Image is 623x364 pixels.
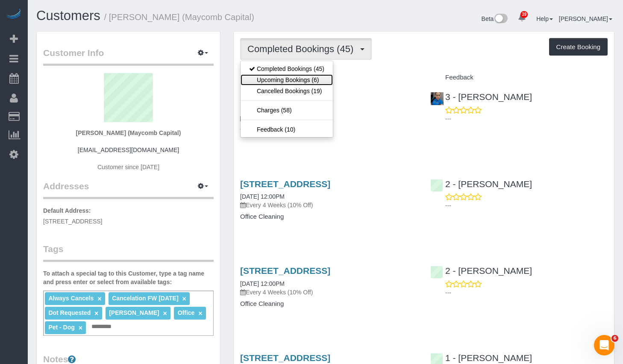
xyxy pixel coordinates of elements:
[36,8,100,23] a: Customers
[48,295,94,302] span: Always Cancels
[178,309,195,316] span: Office
[43,218,102,225] span: [STREET_ADDRESS]
[594,335,614,355] iframe: Intercom live chat
[94,310,98,317] a: ×
[430,266,532,276] a: 2 - [PERSON_NAME]
[48,324,74,331] span: Pet - Dog
[611,335,618,342] span: 6
[240,353,330,363] a: [STREET_ADDRESS]
[43,243,214,262] legend: Tags
[109,309,159,316] span: [PERSON_NAME]
[240,201,417,209] p: Every 4 Weeks (10% Off)
[430,92,532,102] a: 3 - [PERSON_NAME]
[240,213,417,220] h4: Office Cleaning
[104,12,254,22] small: / [PERSON_NAME] (Maycomb Capital)
[241,85,333,97] a: Cancelled Bookings (19)
[97,295,101,302] a: ×
[445,288,608,297] p: ---
[494,14,508,25] img: New interface
[240,193,285,200] a: [DATE] 12:00PM
[559,15,612,22] a: [PERSON_NAME]
[445,114,608,123] p: ---
[43,269,214,286] label: To attach a special tag to this Customer, type a tag name and press enter or select from availabl...
[430,74,608,81] h4: Feedback
[163,310,167,317] a: ×
[536,15,553,22] a: Help
[520,11,528,18] span: 39
[445,201,608,210] p: ---
[241,74,333,85] a: Upcoming Bookings (6)
[241,105,333,116] a: Charges (58)
[241,124,333,135] a: Feedback (10)
[240,266,330,276] a: [STREET_ADDRESS]
[247,44,358,54] span: Completed Bookings (45)
[514,9,530,27] a: 39
[97,164,159,170] span: Customer since [DATE]
[79,324,82,332] a: ×
[240,300,417,308] h4: Office Cleaning
[241,63,333,74] a: Completed Bookings (45)
[112,295,178,302] span: Cancelation FW [DATE]
[48,309,91,316] span: Dot Requested
[240,38,372,60] button: Completed Bookings (45)
[240,179,330,189] a: [STREET_ADDRESS]
[182,295,186,302] a: ×
[76,129,181,136] strong: [PERSON_NAME] (Maycomb Capital)
[240,288,417,296] p: Every 4 Weeks (10% Off)
[482,15,508,22] a: Beta
[198,310,202,317] a: ×
[43,206,91,215] label: Default Address:
[78,147,179,153] a: [EMAIL_ADDRESS][DOMAIN_NAME]
[431,92,444,105] img: 3 - Geraldin Bastidas
[430,353,532,363] a: 1 - [PERSON_NAME]
[549,38,608,56] button: Create Booking
[430,179,532,189] a: 2 - [PERSON_NAME]
[240,280,285,287] a: [DATE] 12:00PM
[5,9,22,21] img: Automaid Logo
[43,47,214,66] legend: Customer Info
